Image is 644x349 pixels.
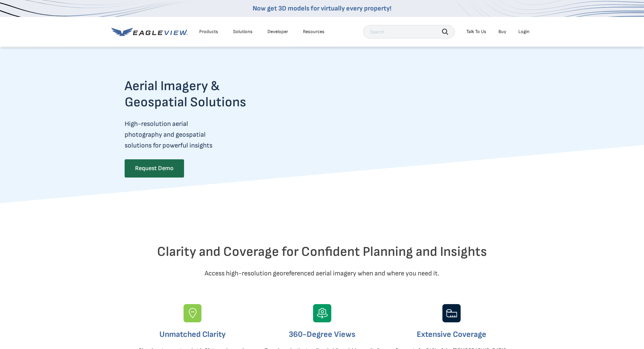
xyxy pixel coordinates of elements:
[303,29,325,35] div: Resources
[363,25,455,38] input: Search
[133,329,252,340] h3: Unmatched Clarity
[267,29,288,35] a: Developer
[392,329,511,340] h3: Extensive Coverage
[466,29,486,35] div: Talk To Us
[125,244,520,260] h2: Clarity and Coverage for Confident Planning and Insights
[125,268,520,279] p: Access high-resolution georeferenced aerial imagery when and where you need it.
[253,4,391,12] a: Now get 3D models for virtually every property!
[263,329,381,340] h3: 360-Degree Views
[199,29,218,35] div: Products
[518,29,530,35] div: Login
[233,29,253,35] div: Solutions
[125,78,273,110] h2: Aerial Imagery & Geospatial Solutions
[125,118,273,151] p: High-resolution aerial photography and geospatial solutions for powerful insights
[125,159,184,178] a: Request Demo
[498,29,506,35] a: Buy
